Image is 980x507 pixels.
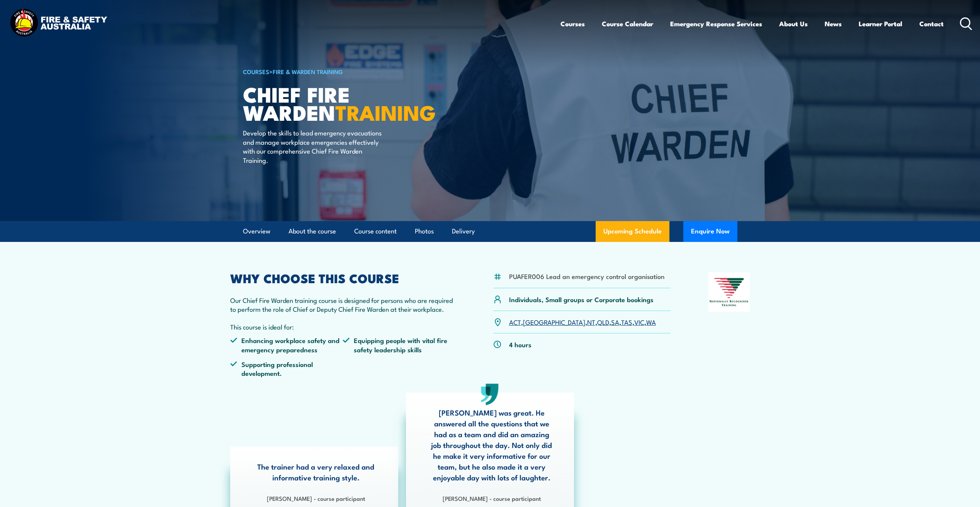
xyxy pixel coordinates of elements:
li: Supporting professional development. [230,360,343,378]
a: QLD [597,317,609,326]
a: VIC [634,317,644,326]
a: Delivery [452,221,475,242]
p: The trainer had a very relaxed and informative training style. [253,461,379,483]
p: [PERSON_NAME] was great. He answered all the questions that we had as a team and did an amazing j... [429,407,555,483]
a: WA [646,317,656,326]
strong: TRAINING [335,96,436,128]
p: Develop the skills to lead emergency evacuations and manage workplace emergencies effectively wit... [243,128,384,164]
h6: > [243,67,434,76]
li: Enhancing workplace safety and emergency preparedness [230,336,343,354]
p: Our Chief Fire Warden training course is designed for persons who are required to perform the rol... [230,296,456,314]
a: Courses [560,14,585,34]
a: Learner Portal [859,14,902,34]
strong: [PERSON_NAME] - course participant [267,494,365,502]
a: Course Calendar [602,14,653,34]
a: Emergency Response Services [670,14,762,34]
button: Enquire Now [683,221,737,242]
a: Fire & Warden Training [273,67,343,76]
strong: [PERSON_NAME] - course participant [443,494,541,502]
a: Contact [919,14,944,34]
p: , , , , , , , [509,318,656,326]
a: Course content [354,221,397,242]
a: SA [611,317,619,326]
a: TAS [621,317,632,326]
li: PUAFER006 Lead an emergency control organisation [509,272,664,281]
a: Photos [415,221,434,242]
a: News [825,14,842,34]
a: Upcoming Schedule [596,221,669,242]
a: Overview [243,221,270,242]
a: About the course [289,221,336,242]
p: This course is ideal for: [230,322,456,331]
p: 4 hours [509,340,532,349]
a: ACT [509,317,521,326]
a: About Us [779,14,808,34]
h1: Chief Fire Warden [243,85,434,121]
img: Nationally Recognised Training logo. [708,272,750,312]
li: Equipping people with vital fire safety leadership skills [343,336,455,354]
a: COURSES [243,67,269,76]
a: [GEOGRAPHIC_DATA] [523,317,585,326]
a: NT [587,317,595,326]
h2: WHY CHOOSE THIS COURSE [230,272,456,283]
p: Individuals, Small groups or Corporate bookings [509,295,654,304]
